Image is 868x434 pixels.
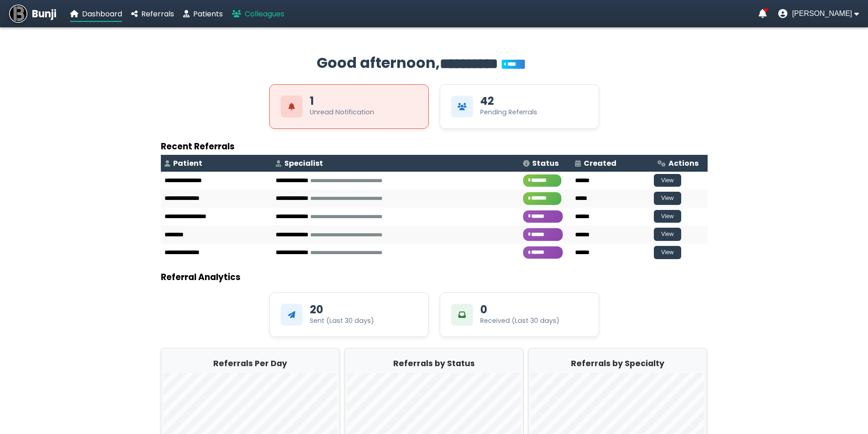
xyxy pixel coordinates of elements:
[141,9,174,19] span: Referrals
[654,155,707,172] th: Actions
[232,8,284,20] a: Colleagues
[531,357,704,369] h2: Referrals by Specialty
[164,357,337,369] h2: Referrals Per Day
[9,5,56,23] a: Bunji
[480,316,560,326] div: Received (Last 30 days)
[269,84,429,129] div: View Unread Notifications
[654,192,681,205] button: View
[759,9,767,18] a: Notifications
[161,140,708,153] h3: Recent Referrals
[70,8,122,20] a: Dashboard
[310,304,323,315] div: 20
[440,292,599,337] div: 0Received (Last 30 days)
[161,155,272,172] th: Patient
[161,52,708,75] h2: Good afternoon,
[778,9,859,18] button: User menu
[193,9,223,19] span: Patients
[480,304,487,315] div: 0
[440,84,599,129] div: View Pending Referrals
[654,228,681,241] button: View
[347,357,521,369] h2: Referrals by Status
[310,96,314,107] div: 1
[654,174,681,187] button: View
[161,271,708,284] h3: Referral Analytics
[9,5,27,23] img: Bunji Dental Referral Management
[183,8,223,20] a: Patients
[519,155,572,172] th: Status
[654,210,681,223] button: View
[245,9,284,19] span: Colleagues
[310,316,374,326] div: Sent (Last 30 days)
[32,6,56,21] span: Bunji
[654,246,681,259] button: View
[502,60,525,69] span: You’re on Plus!
[571,155,654,172] th: Created
[310,107,374,117] div: Unread Notification
[272,155,519,172] th: Specialist
[269,292,429,337] div: 20Sent (Last 30 days)
[131,8,174,20] a: Referrals
[792,10,852,18] span: [PERSON_NAME]
[480,96,494,107] div: 42
[480,107,537,117] div: Pending Referrals
[82,9,122,19] span: Dashboard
